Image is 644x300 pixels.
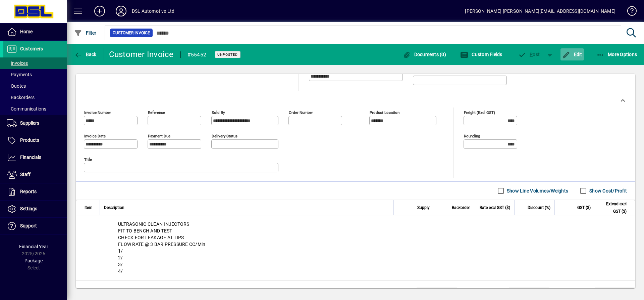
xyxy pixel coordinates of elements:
span: ost [518,52,540,57]
span: Backorder [452,204,470,211]
span: Custom Fields [460,52,502,57]
span: P [530,52,533,57]
a: Products [3,132,67,149]
span: Customers [20,46,43,51]
span: Staff [20,172,31,177]
a: Invoices [3,57,67,69]
mat-label: Payment due [148,134,170,138]
span: Item [85,204,93,211]
span: Settings [20,206,37,211]
a: Payments [3,69,67,80]
a: Suppliers [3,115,67,132]
app-page-header-button: Back [67,48,104,60]
span: Suppliers [20,120,39,126]
a: Quotes [3,80,67,92]
button: Custom Fields [459,48,504,60]
span: Extend excl GST ($) [599,200,627,215]
td: GST exclusive [555,288,595,296]
a: Support [3,218,67,234]
a: Financials [3,149,67,166]
span: Reports [20,189,37,194]
span: Description [104,204,124,211]
td: Freight (excl GST) [462,288,509,296]
div: #55452 [187,49,207,60]
span: Discount (%) [528,204,550,211]
label: Show Cost/Profit [588,187,627,194]
mat-label: Rounding [464,134,480,138]
mat-label: Invoice date [84,134,106,138]
button: More Options [595,48,639,60]
mat-label: Order number [289,110,313,115]
span: Products [20,137,39,143]
button: Back [72,48,98,60]
a: Knowledge Base [622,1,636,23]
mat-label: Title [84,157,92,162]
span: Financial Year [19,244,48,249]
span: GST ($) [577,204,591,211]
span: Quotes [7,83,26,89]
label: Show Line Volumes/Weights [505,187,568,194]
span: Filter [74,30,97,36]
a: Settings [3,201,67,217]
button: Edit [560,48,584,60]
td: 0.0000 M³ [417,288,457,296]
a: Backorders [3,92,67,103]
div: DSL Automotive Ltd [132,6,174,16]
button: Filter [72,27,98,39]
span: Backorders [7,95,35,100]
span: Home [20,29,33,34]
mat-label: Product location [370,110,399,115]
span: Payments [7,72,32,77]
button: Post [515,48,543,60]
a: Home [3,24,67,40]
span: Unposted [217,52,238,57]
span: Customer Invoice [113,30,150,36]
td: Total Volume [376,288,417,296]
span: Back [74,52,97,57]
span: Communications [7,106,46,112]
span: More Options [596,52,637,57]
span: Documents (0) [402,52,446,57]
div: Customer Invoice [109,49,174,60]
button: Add [89,5,110,17]
span: Edit [562,52,582,57]
button: Documents (0) [401,48,448,60]
span: Package [24,258,43,263]
td: 0.00 [509,288,549,296]
button: Profile [110,5,132,17]
div: [PERSON_NAME] [PERSON_NAME][EMAIL_ADDRESS][DOMAIN_NAME] [465,6,615,16]
span: Support [20,223,37,228]
mat-label: Reference [148,110,165,115]
div: ULTRASONIC CLEAN INJECTORS FIT TO BENCH AND TEST CHECK FOR LEAKAGE AT TIPS FLOW RATE @ 3 BAR PRES... [76,215,635,280]
a: Reports [3,183,67,200]
span: Rate excl GST ($) [480,204,510,211]
span: Invoices [7,60,28,66]
span: Financials [20,155,41,160]
td: 0.00 [595,288,635,296]
a: Staff [3,166,67,183]
mat-label: Sold by [212,110,225,115]
span: Supply [417,204,430,211]
a: Communications [3,103,67,115]
mat-label: Delivery status [212,134,237,138]
mat-label: Invoice number [84,110,111,115]
mat-label: Freight (excl GST) [464,110,495,115]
